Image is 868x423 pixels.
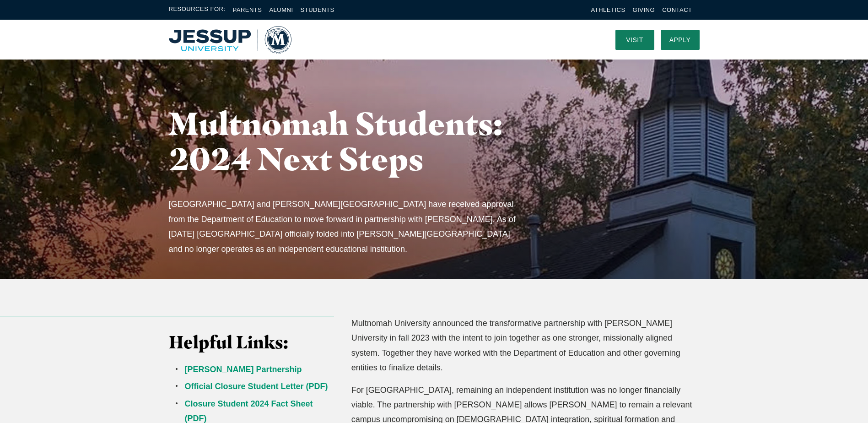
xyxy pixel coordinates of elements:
a: Parents [233,6,262,13]
a: Contact [662,6,692,13]
a: Athletics [591,6,625,13]
a: Apply [661,30,700,50]
img: Multnomah University Logo [169,26,291,54]
span: Resources For: [169,5,226,15]
a: [PERSON_NAME] Partnership [185,365,302,374]
a: Alumni [269,6,293,13]
a: Closure Student 2024 Fact Sheet (PDF) [185,399,313,423]
h3: Helpful Links: [169,332,334,353]
a: Official Closure Student Letter (PDF) [185,382,328,391]
p: [GEOGRAPHIC_DATA] and [PERSON_NAME][GEOGRAPHIC_DATA] have received approval from the Department o... [169,197,523,256]
a: Home [169,26,291,54]
a: Students [301,6,334,13]
h1: Multnomah Students: 2024 Next Steps [169,106,539,176]
p: Multnomah University announced the transformative partnership with [PERSON_NAME] University in fa... [351,316,700,375]
a: Giving [633,6,655,13]
a: Visit [615,30,654,50]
